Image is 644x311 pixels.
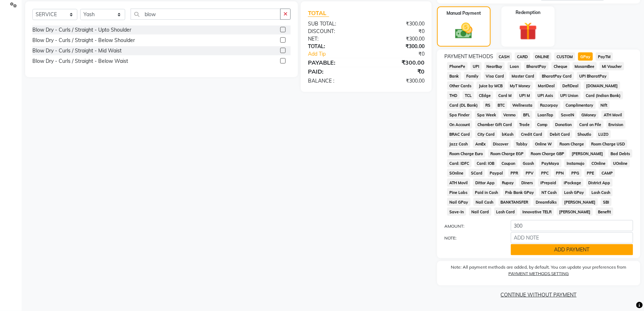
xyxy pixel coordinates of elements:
[447,91,460,99] span: THD
[32,57,128,65] div: Blow Dry - Curls / Straight - Below Waist
[575,130,594,138] span: Shoutlo
[366,35,430,43] div: ₹300.00
[510,101,535,109] span: Wellnessta
[560,82,581,90] span: DefiDeal
[552,62,570,70] span: Cheque
[513,20,543,42] img: _gift.svg
[477,82,505,90] span: Juice by MCB
[475,159,497,167] span: Card: IOB
[564,159,587,167] span: Instamojo
[540,72,574,80] span: BharatPay Card
[520,208,554,216] span: Innovative TELR
[557,140,586,148] span: Room Charge
[303,58,366,67] div: PAYABLE:
[366,77,430,85] div: ₹300.00
[447,188,470,196] span: Pine Labs
[447,149,485,158] span: Room Charge Euro
[32,37,135,44] div: Blow Dry - Curls / Straight - Below Shoulder
[519,178,535,187] span: Diners
[503,188,537,196] span: Pnb Bank GPay
[584,91,623,99] span: Card (Indian Bank)
[539,188,559,196] span: NT Cash
[536,82,557,90] span: MariDeal
[558,91,581,99] span: UPI Union
[447,198,471,206] span: Nail GPay
[464,72,481,80] span: Family
[511,244,633,255] button: ADD PAYMENT
[483,101,493,109] span: RS
[585,169,597,177] span: PPE
[538,178,559,187] span: iPrepaid
[563,101,596,109] span: Complimentary
[447,140,470,148] span: Jazz Cash
[447,120,472,129] span: On Account
[523,169,536,177] span: PPV
[32,47,122,55] div: Blow Dry - Curls / Straight - Mid Waist
[562,198,598,206] span: [PERSON_NAME]
[500,159,518,167] span: Coupon
[562,188,586,196] span: Lash GPay
[473,198,496,206] span: Nail Cash
[570,149,606,158] span: [PERSON_NAME]
[485,62,505,70] span: NearBuy
[539,169,551,177] span: PPC
[562,178,584,187] span: iPackage
[377,50,430,58] div: ₹0
[447,101,480,109] span: Card (DL Bank)
[602,111,625,119] span: ATH Movil
[471,62,482,70] span: UPI
[511,232,633,243] input: ADD NOTE
[491,140,511,148] span: Discover
[516,9,541,16] label: Redemption
[517,91,532,99] span: UPI M
[473,178,497,187] span: Dittor App
[473,188,500,196] span: Paid in Cash
[496,52,512,61] span: CASH
[303,67,366,76] div: PAID:
[554,52,575,61] span: CUSTOM
[447,130,472,138] span: BRAC Card
[533,140,554,148] span: Online W
[496,101,508,109] span: BTC
[447,208,466,216] span: Save-In
[447,111,472,119] span: Spa Finder
[439,291,639,299] a: CONTINUE WITHOUT PAYMENT
[573,62,597,70] span: MosamBee
[488,149,526,158] span: Room Charge EGP
[32,26,131,34] div: Blow Dry - Curls / Straight - Upto Shoulder
[508,270,569,277] label: PAYMENT METHODS SETTING
[447,178,470,187] span: ATH Movil
[519,130,545,138] span: Credit Card
[508,62,521,70] span: Loan
[553,120,574,129] span: Donation
[601,198,612,206] span: SBI
[521,159,536,167] span: Gcash
[514,140,530,148] span: Tabby
[469,208,491,216] span: Nail Card
[446,10,481,17] label: Manual Payment
[444,264,633,280] label: Note: All payment methods are added, by default. You can update your preferences from
[439,235,505,241] label: NOTE:
[447,82,474,90] span: Other Cards
[366,20,430,28] div: ₹300.00
[303,50,377,58] a: Add Tip
[577,72,609,80] span: UPI BharatPay
[548,130,572,138] span: Debit Card
[578,52,593,61] span: GPay
[535,91,555,99] span: UPI Axis
[303,28,366,35] div: DISCOUNT:
[586,178,613,187] span: District App
[511,220,633,231] input: AMOUNT
[444,53,494,60] span: PAYMENT METHODS
[590,159,608,167] span: COnline
[366,58,430,67] div: ₹300.00
[535,120,550,129] span: Comp
[303,20,366,28] div: SUB TOTAL:
[515,52,530,61] span: CARD
[447,169,466,177] span: SOnline
[569,169,582,177] span: PPG
[535,111,556,119] span: LoanTap
[509,72,537,80] span: Master Card
[533,52,552,61] span: ONLINE
[557,208,593,216] span: [PERSON_NAME]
